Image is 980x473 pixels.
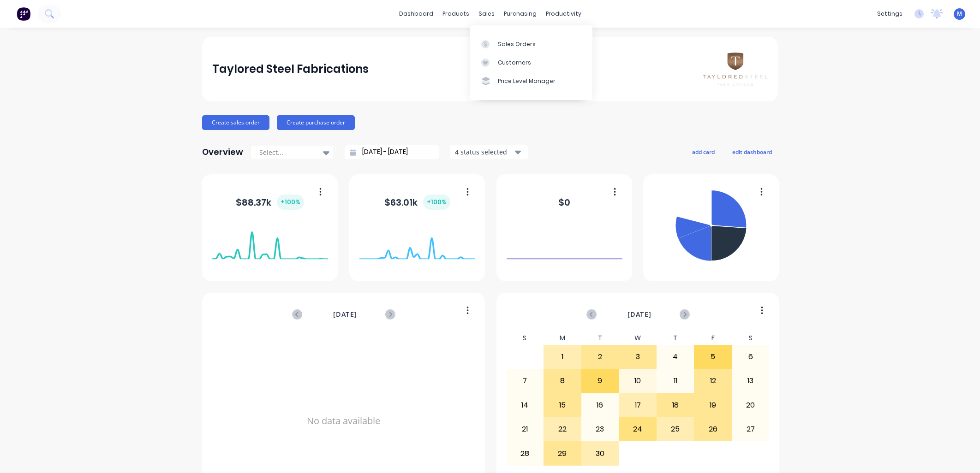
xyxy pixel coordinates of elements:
[694,369,731,392] div: 12
[544,418,581,441] div: 22
[732,369,769,392] div: 13
[544,442,581,465] div: 29
[732,331,770,345] div: S
[582,442,619,465] div: 30
[694,331,732,345] div: F
[498,59,531,67] div: Customers
[582,369,619,392] div: 9
[657,331,694,345] div: T
[394,7,438,21] a: dashboard
[499,7,541,21] div: purchasing
[470,53,592,72] a: Customers
[212,60,369,78] div: Taylored Steel Fabrications
[686,146,721,158] button: add card
[544,331,581,345] div: M
[470,72,592,90] a: Price Level Manager
[582,394,619,417] div: 16
[202,115,269,130] button: Create sales order
[498,77,556,85] div: Price Level Manager
[236,195,304,210] div: $ 88.37k
[507,442,544,465] div: 28
[872,7,907,21] div: settings
[277,195,304,210] div: + 100 %
[544,394,581,417] div: 15
[657,369,694,392] div: 11
[957,10,962,18] span: M
[582,418,619,441] div: 23
[726,146,778,158] button: edit dashboard
[544,369,581,392] div: 8
[619,331,657,345] div: W
[732,418,769,441] div: 27
[619,394,656,417] div: 17
[619,418,656,441] div: 24
[558,195,570,209] div: $ 0
[333,309,357,319] span: [DATE]
[732,394,769,417] div: 20
[694,418,731,441] div: 26
[732,345,769,368] div: 6
[507,418,544,441] div: 21
[384,195,450,210] div: $ 63.01k
[627,309,651,319] span: [DATE]
[657,345,694,368] div: 4
[703,53,768,85] img: Taylored Steel Fabrications
[541,7,586,21] div: productivity
[438,7,474,21] div: products
[202,143,243,161] div: Overview
[455,147,513,157] div: 4 status selected
[544,345,581,368] div: 1
[277,115,355,130] button: Create purchase order
[581,331,619,345] div: T
[423,195,450,210] div: + 100 %
[619,369,656,392] div: 10
[506,331,544,345] div: S
[619,345,656,368] div: 3
[507,394,544,417] div: 14
[657,418,694,441] div: 25
[470,35,592,53] a: Sales Orders
[498,40,536,48] div: Sales Orders
[474,7,499,21] div: sales
[694,394,731,417] div: 19
[694,345,731,368] div: 5
[450,145,528,159] button: 4 status selected
[507,369,544,392] div: 7
[582,345,619,368] div: 2
[657,394,694,417] div: 18
[17,7,30,21] img: Factory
